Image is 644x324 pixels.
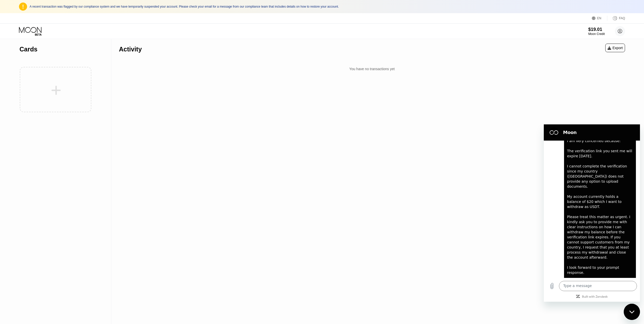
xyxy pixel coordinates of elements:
[608,46,623,50] div: Export
[38,171,64,174] a: Built with Zendesk: Visit the Zendesk website in a new tab
[619,16,625,20] div: FAQ
[588,32,605,36] div: Moon Credit
[30,5,625,8] div: A recent transaction was flagged by our compliance system and we have temporarily suspended your ...
[597,16,601,20] div: EN
[119,46,142,53] div: Activity
[544,124,640,302] iframe: Messaging window
[588,27,605,32] div: $19.01
[624,304,640,320] iframe: Button to launch messaging window, conversation in progress
[605,44,625,52] div: Export
[19,46,37,53] div: Cards
[119,64,625,73] div: You have no transactions yet
[3,157,13,167] button: Upload file
[588,27,605,36] div: $19.01Moon Credit
[607,16,625,21] div: FAQ
[592,16,607,21] div: EN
